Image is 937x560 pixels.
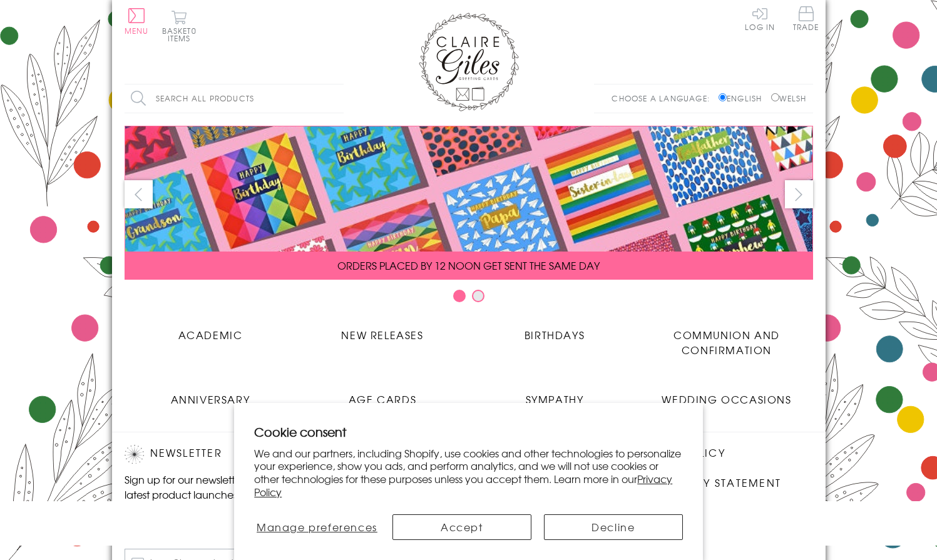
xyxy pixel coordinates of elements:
input: Search all products [125,84,344,113]
a: Academic [125,318,297,342]
a: Wedding Occasions [641,382,813,407]
p: Choose a language: [612,93,716,104]
a: Age Cards [297,382,469,407]
a: New Releases [297,318,469,342]
input: Welsh [771,93,779,101]
p: We and our partners, including Shopify, use cookies and other technologies to personalize your ex... [254,447,683,499]
button: prev [125,180,153,208]
button: Accept [392,514,531,540]
h2: Cookie consent [254,423,683,440]
label: English [719,93,768,104]
span: Menu [125,25,149,36]
label: Welsh [771,93,807,104]
span: Wedding Occasions [662,392,791,407]
p: Sign up for our newsletter to receive the latest product launches, news and offers directly to yo... [125,472,337,517]
span: Trade [793,6,819,31]
button: Decline [544,514,683,540]
a: Accessibility Statement [625,475,781,492]
input: Search [331,84,344,113]
a: Log In [745,6,775,31]
a: Anniversary [125,382,297,407]
img: Claire Giles Greetings Cards [419,13,519,111]
span: New Releases [341,327,423,342]
button: Basket0 items [162,10,197,42]
span: Sympathy [526,392,584,407]
span: Birthdays [525,327,585,342]
button: next [785,180,813,208]
button: Manage preferences [254,514,379,540]
a: Privacy Policy [254,471,672,499]
button: Menu [125,8,149,34]
span: ORDERS PLACED BY 12 NOON GET SENT THE SAME DAY [337,258,600,273]
a: Sympathy [469,382,641,407]
a: Trade [793,6,819,33]
h2: Newsletter [125,445,337,464]
input: English [719,93,727,101]
span: Anniversary [171,392,250,407]
span: Age Cards [349,392,416,407]
a: Birthdays [469,318,641,342]
button: Carousel Page 1 (Current Slide) [453,290,466,302]
span: Academic [178,327,243,342]
div: Carousel Pagination [125,289,813,308]
button: Carousel Page 2 [472,290,484,302]
span: 0 items [168,25,197,44]
a: Communion and Confirmation [641,318,813,357]
span: Communion and Confirmation [673,327,780,357]
span: Manage preferences [257,519,377,534]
